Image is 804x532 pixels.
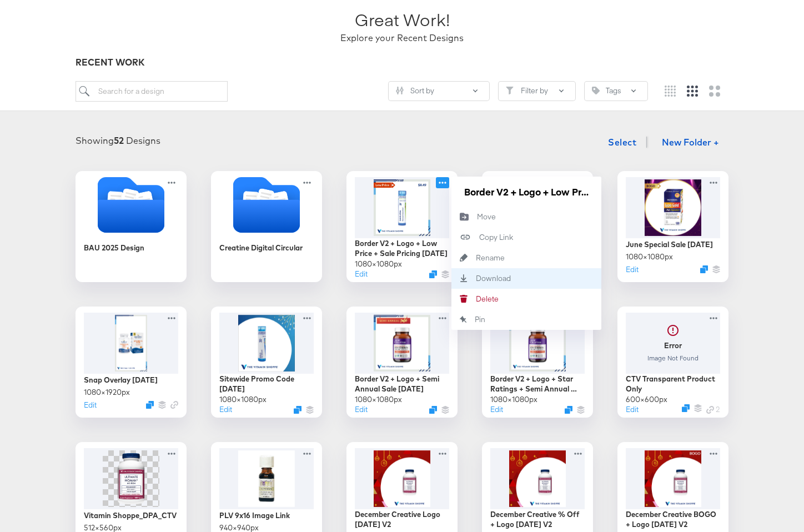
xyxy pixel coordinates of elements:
[617,307,728,418] div: ErrorImage Not FoundCTV Transparent Product Only600×600pxEditDuplicateLink 2
[451,289,601,309] button: Delete
[76,56,728,69] div: RECENT WORK
[355,509,449,530] div: December Creative Logo [DATE] V2
[451,227,601,248] button: Copy
[706,404,720,415] div: 2
[706,406,714,414] svg: Link
[219,243,303,253] div: Creatine Digital Circular
[451,232,479,243] svg: Copy
[498,81,576,101] button: FilterFilter by
[84,510,177,521] div: Vitamin Shoppe_DPA_CTV
[652,133,728,154] button: New Folder +
[84,243,144,253] div: BAU 2025 Design
[476,253,505,263] div: Rename
[604,131,641,153] button: Select
[626,264,639,275] button: Edit
[294,406,301,414] svg: Duplicate
[84,375,158,385] div: Snap Overlay [DATE]
[355,269,368,279] button: Edit
[626,394,667,405] div: 600 × 600 px
[682,404,690,412] svg: Duplicate
[211,177,322,233] svg: Folder
[451,274,476,282] svg: Download
[355,404,368,415] button: Edit
[146,401,154,409] svg: Duplicate
[506,87,514,94] svg: Filter
[76,134,160,147] div: Showing Designs
[476,273,511,284] div: Download
[626,404,639,415] button: Edit
[479,232,513,243] div: Copy Link
[346,307,458,418] div: Border V2 + Logo + Semi Annual Sale [DATE]1080×1080pxEditDuplicate
[451,207,601,227] button: Move to folder
[76,171,187,282] div: BAU 2025 Design
[355,8,450,32] div: Great Work!
[626,239,713,250] div: June Special Sale [DATE]
[211,307,322,418] div: Sitewide Promo Code [DATE]1080×1080pxEditDuplicate
[565,406,572,414] svg: Duplicate
[451,268,601,289] a: Download
[709,86,720,97] svg: Large grid
[665,86,676,97] svg: Small grid
[490,404,503,415] button: Edit
[476,294,499,304] div: Delete
[388,81,490,101] button: SlidersSort by
[429,406,437,414] svg: Duplicate
[475,314,485,325] div: Pin
[626,252,673,262] div: 1080 × 1080 px
[700,265,708,273] svg: Duplicate
[429,270,437,278] svg: Duplicate
[490,374,585,394] div: Border V2 + Logo + Star Ratings + Semi Annual Sale [DATE]
[340,32,464,44] div: Explore your Recent Designs
[219,394,267,405] div: 1080 × 1080 px
[451,254,476,262] svg: Rename
[76,177,187,233] svg: Folder
[114,135,124,146] strong: 52
[355,374,449,394] div: Border V2 + Logo + Semi Annual Sale [DATE]
[355,238,449,259] div: Border V2 + Logo + Low Price + Sale Pricing [DATE]
[687,86,698,97] svg: Medium grid
[355,394,402,405] div: 1080 × 1080 px
[477,212,496,222] div: Move
[592,87,600,94] svg: Tag
[76,81,228,102] input: Search for a design
[626,374,720,394] div: CTV Transparent Product Only
[170,401,178,409] svg: Link
[490,394,537,405] div: 1080 × 1080 px
[451,295,476,303] svg: Delete
[626,509,720,530] div: December Creative BOGO + Logo [DATE] V2
[584,81,648,101] button: TagTags
[490,509,585,530] div: December Creative % Off + Logo [DATE] V2
[219,404,232,415] button: Edit
[482,307,593,418] div: Border V2 + Logo + Star Ratings + Semi Annual Sale [DATE]1080×1080pxEditDuplicate
[346,171,458,282] div: Border V2 + Logo + Low Price + Sale Pricing [DATE]1080×1080pxEditDuplicate
[608,134,636,150] span: Select
[84,387,130,398] div: 1080 × 1920 px
[482,171,593,282] div: No Badge Shoppetacular [DATE]1080×1080pxEditDuplicate
[219,510,290,521] div: PLV 9x16 Image Link
[84,400,97,410] button: Edit
[211,171,322,282] div: Creatine Digital Circular
[617,171,728,282] div: June Special Sale [DATE]1080×1080pxEditDuplicate
[355,259,402,269] div: 1080 × 1080 px
[451,212,477,221] svg: Move to folder
[451,248,601,268] button: Rename
[396,87,404,94] svg: Sliders
[76,307,187,418] div: Snap Overlay [DATE]1080×1920pxEditDuplicate
[219,374,314,394] div: Sitewide Promo Code [DATE]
